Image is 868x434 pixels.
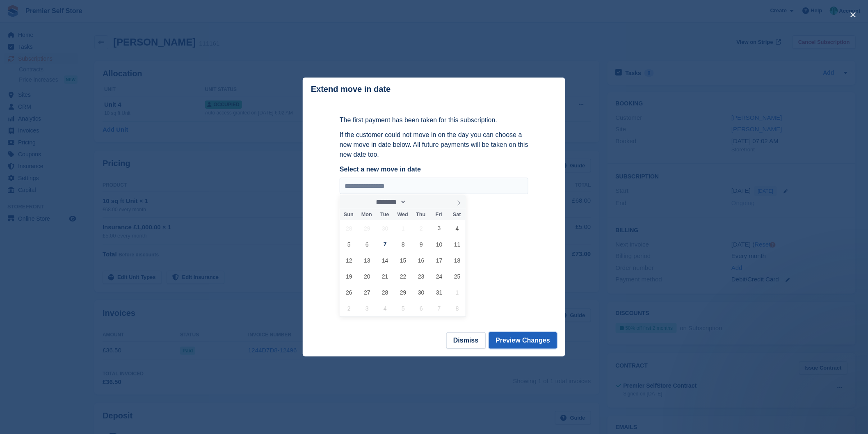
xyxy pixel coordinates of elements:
span: Fri [430,212,448,217]
span: November 8, 2025 [449,300,465,316]
span: October 20, 2025 [359,268,375,284]
span: November 1, 2025 [449,284,465,300]
span: October 14, 2025 [377,252,393,268]
span: October 25, 2025 [449,268,465,284]
button: Dismiss [446,332,485,349]
span: October 24, 2025 [431,268,447,284]
span: November 3, 2025 [359,300,375,316]
span: Tue [376,212,394,217]
span: November 7, 2025 [431,300,447,316]
span: October 6, 2025 [359,236,375,252]
span: October 5, 2025 [341,236,357,252]
p: The first payment has been taken for this subscription. [340,115,528,125]
button: close [847,8,860,21]
span: October 21, 2025 [377,268,393,284]
span: October 17, 2025 [431,252,447,268]
span: October 26, 2025 [341,284,357,300]
span: Thu [412,212,430,217]
span: November 6, 2025 [413,300,429,316]
span: October 22, 2025 [395,268,411,284]
span: October 13, 2025 [359,252,375,268]
span: October 29, 2025 [395,284,411,300]
span: October 18, 2025 [449,252,465,268]
span: October 16, 2025 [413,252,429,268]
p: Extend move in date [311,85,391,94]
span: October 12, 2025 [341,252,357,268]
span: October 4, 2025 [449,220,465,236]
span: October 27, 2025 [359,284,375,300]
span: October 15, 2025 [395,252,411,268]
span: September 29, 2025 [359,220,375,236]
p: If the customer could not move in on the day you can choose a new move in date below. All future ... [340,130,528,160]
input: Year [407,198,432,206]
span: October 2, 2025 [413,220,429,236]
span: October 8, 2025 [395,236,411,252]
span: October 31, 2025 [431,284,447,300]
button: Preview Changes [489,332,557,349]
span: Mon [358,212,376,217]
span: October 10, 2025 [431,236,447,252]
label: Select a new move in date [340,164,528,174]
span: November 2, 2025 [341,300,357,316]
span: September 30, 2025 [377,220,393,236]
span: Sat [448,212,466,217]
span: October 9, 2025 [413,236,429,252]
span: October 3, 2025 [431,220,447,236]
span: October 11, 2025 [449,236,465,252]
span: October 19, 2025 [341,268,357,284]
span: October 1, 2025 [395,220,411,236]
span: October 30, 2025 [413,284,429,300]
span: November 5, 2025 [395,300,411,316]
span: October 23, 2025 [413,268,429,284]
span: Sun [340,212,358,217]
span: Wed [394,212,412,217]
span: September 28, 2025 [341,220,357,236]
select: Month [373,198,407,206]
span: November 4, 2025 [377,300,393,316]
span: October 7, 2025 [377,236,393,252]
span: October 28, 2025 [377,284,393,300]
